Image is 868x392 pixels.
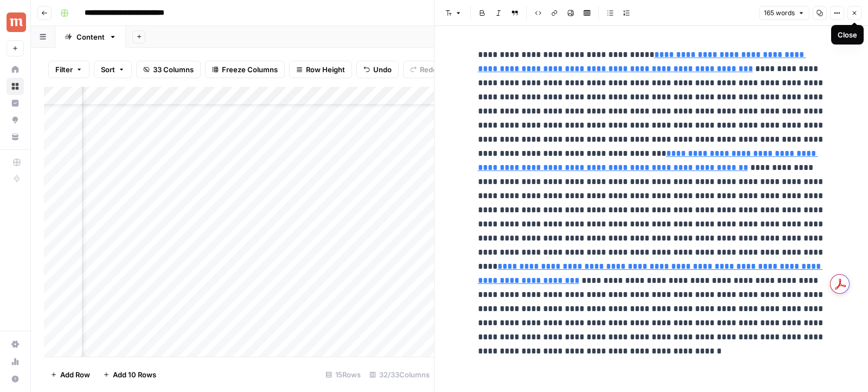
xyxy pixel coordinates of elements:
[759,6,809,20] button: 165 words
[94,61,132,78] button: Sort
[7,94,24,112] a: Insights
[7,111,24,129] a: Opportunities
[55,64,73,75] span: Filter
[7,128,24,146] a: Your Data
[153,64,194,75] span: 33 Columns
[97,366,163,383] button: Add 10 Rows
[838,29,857,40] div: Close
[76,31,105,42] div: Content
[60,369,90,380] span: Add Row
[373,64,392,75] span: Undo
[321,366,365,383] div: 15 Rows
[48,61,90,78] button: Filter
[205,61,285,78] button: Freeze Columns
[55,26,126,48] a: Content
[7,12,26,32] img: Maple Logo
[44,366,97,383] button: Add Row
[7,9,24,36] button: Workspace: Maple
[7,353,24,370] a: Usage
[136,61,201,78] button: 33 Columns
[365,366,434,383] div: 32/33 Columns
[7,370,24,388] button: Help + Support
[222,64,278,75] span: Freeze Columns
[7,61,24,78] a: Home
[7,78,24,95] a: Browse
[113,369,156,380] span: Add 10 Rows
[764,8,795,18] span: 165 words
[7,336,24,353] a: Settings
[403,61,444,78] button: Redo
[356,61,399,78] button: Undo
[289,61,352,78] button: Row Height
[101,64,115,75] span: Sort
[420,64,437,75] span: Redo
[306,64,345,75] span: Row Height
